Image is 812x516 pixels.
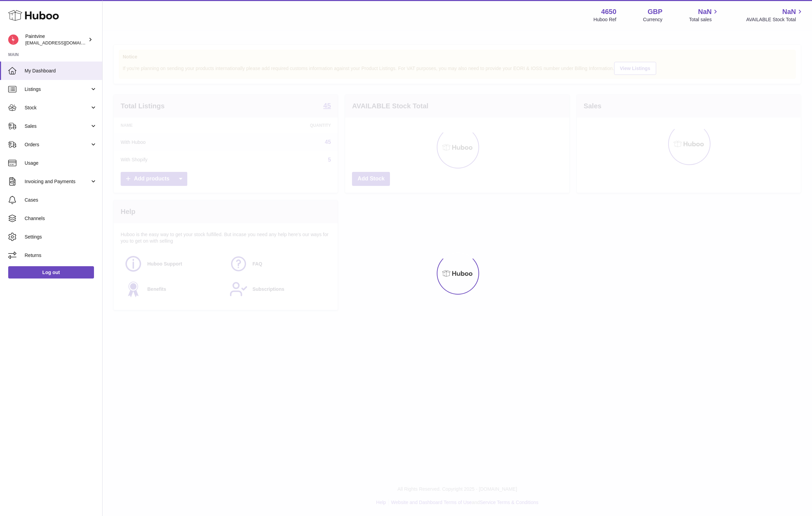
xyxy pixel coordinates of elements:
[698,7,712,16] span: NaN
[25,40,100,45] span: [EMAIL_ADDRESS][DOMAIN_NAME]
[25,197,97,203] span: Cases
[25,234,97,240] span: Settings
[25,123,90,130] span: Sales
[25,252,97,259] span: Returns
[746,16,804,23] span: AVAILABLE Stock Total
[8,266,94,279] a: Log out
[782,7,796,16] span: NaN
[746,7,804,23] a: NaN AVAILABLE Stock Total
[594,16,617,23] div: Huboo Ref
[601,7,617,16] strong: 4650
[8,35,18,45] img: euan@paintvine.co.uk
[25,33,87,46] div: Paintvine
[25,141,90,148] span: Orders
[648,7,662,16] strong: GBP
[25,105,90,111] span: Stock
[25,86,90,93] span: Listings
[689,16,719,23] span: Total sales
[25,178,90,185] span: Invoicing and Payments
[25,68,97,74] span: My Dashboard
[689,7,719,23] a: NaN Total sales
[25,215,97,222] span: Channels
[25,160,97,166] span: Usage
[643,16,663,23] div: Currency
